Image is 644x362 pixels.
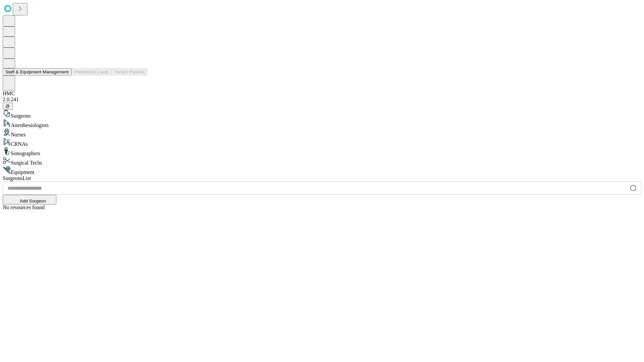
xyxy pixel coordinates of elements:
[3,68,71,75] button: Staff & Equipment Management
[3,204,641,210] div: No resources found
[3,90,641,97] div: HMC
[3,147,641,157] div: Sonographers
[20,198,46,203] span: Add Surgeon
[3,175,641,181] div: Surgeons List
[3,166,641,175] div: Equipment
[3,128,641,138] div: Nurses
[3,119,641,128] div: Anesthesiologists
[112,68,147,75] button: Tenant Params
[3,103,13,110] button: @
[3,157,641,166] div: Surgical Techs
[5,104,10,109] span: @
[3,138,641,147] div: CRNAs
[3,110,641,119] div: Surgeons
[71,68,112,75] button: Preference Cards
[3,97,641,103] div: 2.0.241
[3,195,56,204] button: Add Surgeon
